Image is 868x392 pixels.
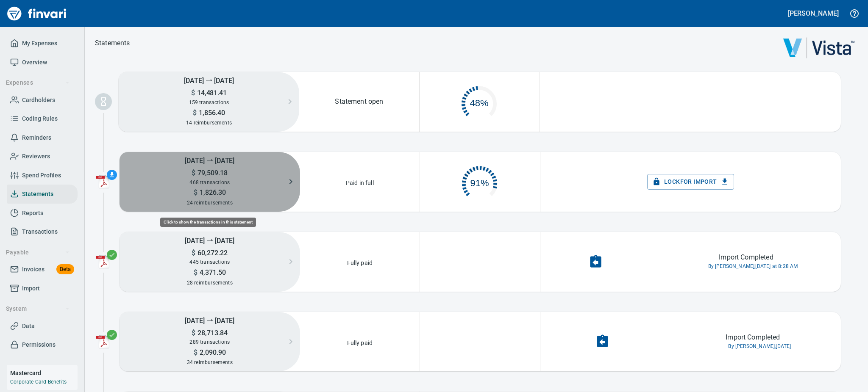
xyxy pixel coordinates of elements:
span: Statements [22,189,53,199]
span: 28,713.84 [195,329,228,337]
button: Payable [3,245,73,260]
span: 1,856.40 [197,109,225,117]
p: Import Completed [719,252,773,262]
h5: [DATE] ⭢ [DATE] [120,232,300,248]
span: 34 reimbursements [187,359,233,365]
p: Statements [95,38,130,48]
button: [DATE] ⭢ [DATE]$60,272.22445 transactions$4,371.5028 reimbursements [120,232,300,292]
span: Cardholders [22,95,55,105]
span: 159 transactions [189,99,229,105]
div: 76 of 159 complete. Click to open reminders. [420,77,540,126]
span: Reports [22,208,43,218]
span: $ [192,169,195,177]
button: Lockfor Import [647,174,734,190]
span: 445 transactions [189,259,230,265]
a: Overview [7,53,78,72]
button: System [3,301,73,317]
a: Data [7,317,78,336]
span: Reminders [22,133,51,143]
h5: [DATE] ⭢ [DATE] [120,152,300,168]
p: Import Completed [726,332,780,342]
span: Transactions [22,226,58,237]
span: 4,371.50 [198,268,226,276]
span: 14 reimbursements [186,120,232,126]
a: Permissions [7,335,78,354]
span: Coding Rules [22,113,58,124]
span: Import [22,283,40,294]
span: $ [194,268,198,276]
span: Data [22,321,35,331]
img: Finvari [5,3,69,24]
span: Permissions [22,340,56,350]
a: Coding Rules [7,109,78,128]
span: By [PERSON_NAME], [DATE] [728,342,791,351]
span: Spend Profiles [22,170,61,181]
p: Fully paid [345,336,376,347]
span: Payable [6,247,70,258]
a: Reports [7,204,78,223]
span: Overview [22,57,47,68]
span: $ [194,188,198,196]
p: Fully paid [345,256,376,267]
a: InvoicesBeta [7,260,78,279]
img: adobe-pdf-icon.png [96,335,109,348]
p: Statement open [335,97,383,107]
span: $ [192,329,195,337]
span: $ [192,249,195,257]
span: 468 transactions [189,179,230,185]
h5: [PERSON_NAME] [788,9,839,18]
h6: Mastercard [10,368,78,378]
span: 60,272.22 [195,249,228,257]
div: 426 of 468 complete. Click to open reminders. [420,157,540,206]
button: Undo Import Completion [590,329,615,354]
button: Undo Import Completion [583,249,608,274]
a: Reviewers [7,147,78,166]
span: Reviewers [22,151,50,162]
img: adobe-pdf-icon.png [96,175,109,188]
span: Beta [56,265,74,274]
button: [DATE] ⭢ [DATE]$28,713.84289 transactions$2,090.9034 reimbursements [120,312,300,372]
img: vista.png [783,37,854,58]
button: [DATE] ⭢ [DATE]$14,481.41159 transactions$1,856.4014 reimbursements [119,72,299,132]
button: Expenses [3,75,73,91]
a: Reminders [7,128,78,147]
button: [DATE] ⭢ [DATE]$79,509.18468 transactions$1,826.3024 reimbursements [120,152,300,212]
span: Expenses [6,77,70,88]
h5: [DATE] ⭢ [DATE] [119,72,299,88]
h5: [DATE] ⭢ [DATE] [120,312,300,329]
button: 91% [420,157,540,206]
span: $ [191,89,195,97]
button: [PERSON_NAME] [786,7,841,20]
a: My Expenses [7,34,78,53]
span: 28 reimbursements [187,280,233,286]
span: 2,090.90 [198,348,226,356]
p: Paid in full [343,176,376,187]
a: Statements [7,185,78,204]
span: 14,481.41 [195,89,227,97]
span: $ [193,109,197,117]
a: Corporate Card Benefits [10,379,67,385]
a: Import [7,279,78,298]
span: 24 reimbursements [187,200,233,206]
img: adobe-pdf-icon.png [96,255,109,268]
span: By [PERSON_NAME], [DATE] at 8:28 AM [708,262,798,271]
span: 1,826.30 [198,188,226,196]
button: 48% [420,77,540,126]
span: $ [194,348,198,356]
a: Transactions [7,222,78,241]
span: Lock for Import [654,177,727,187]
span: 79,509.18 [195,169,228,177]
a: Spend Profiles [7,166,78,185]
nav: breadcrumb [95,38,130,48]
span: My Expenses [22,38,57,49]
a: Cardholders [7,91,78,110]
span: System [6,304,70,314]
span: 289 transactions [189,339,230,345]
span: Invoices [22,264,45,275]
